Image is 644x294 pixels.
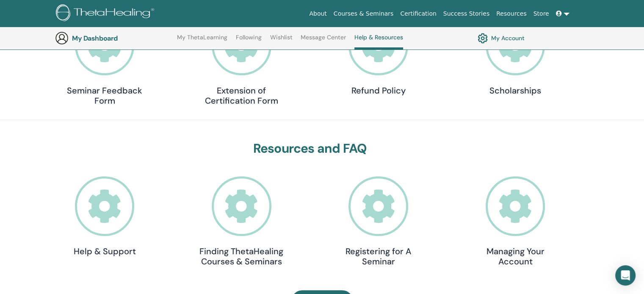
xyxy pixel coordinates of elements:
[493,6,530,22] a: Resources
[270,34,293,47] a: Wishlist
[336,246,421,267] h4: Registering for A Seminar
[199,85,284,106] h4: Extension of Certification Form
[236,34,262,47] a: Following
[336,16,421,96] a: Refund Policy
[62,141,558,156] h3: Resources and FAQ
[615,265,636,286] div: Open Intercom Messenger
[330,6,397,22] a: Courses & Seminars
[55,31,69,45] img: generic-user-icon.jpg
[473,176,558,267] a: Managing Your Account
[56,4,157,23] img: logo.png
[473,85,558,96] h4: Scholarships
[199,176,284,267] a: Finding ThetaHealing Courses & Seminars
[177,34,227,47] a: My ThetaLearning
[473,16,558,96] a: Scholarships
[62,16,147,106] a: Seminar Feedback Form
[72,34,157,42] h3: My Dashboard
[199,246,284,267] h4: Finding ThetaHealing Courses & Seminars
[62,85,147,106] h4: Seminar Feedback Form
[336,176,421,267] a: Registering for A Seminar
[473,246,558,267] h4: Managing Your Account
[199,16,284,106] a: Extension of Certification Form
[530,6,553,22] a: Store
[62,176,147,256] a: Help & Support
[336,85,421,96] h4: Refund Policy
[354,34,403,49] a: Help & Resources
[440,6,493,22] a: Success Stories
[397,6,439,22] a: Certification
[306,6,330,22] a: About
[478,31,525,45] a: My Account
[478,31,488,45] img: cog.svg
[62,246,147,256] h4: Help & Support
[301,34,346,47] a: Message Center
